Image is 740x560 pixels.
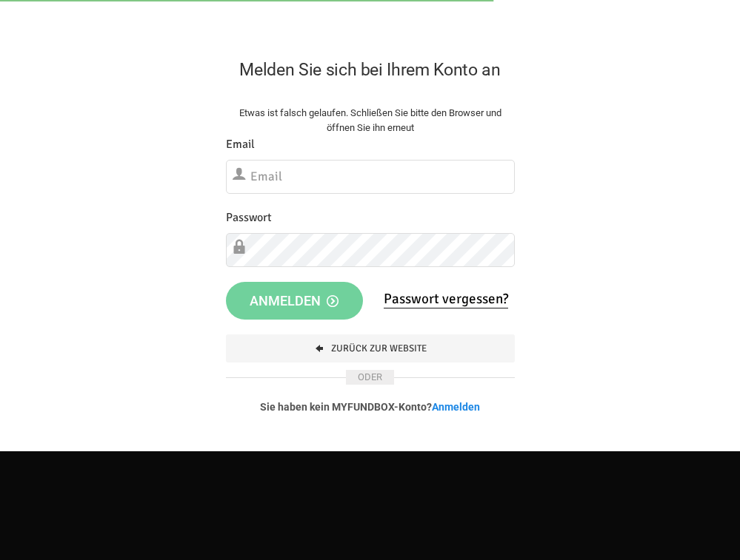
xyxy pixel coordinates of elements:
[384,290,508,308] a: Passwort vergessen?
[432,401,480,413] a: Anmelden
[346,370,394,385] span: ODER
[226,135,255,154] label: Email
[250,293,339,308] span: Anmelden
[226,57,515,83] h2: Melden Sie sich bei Ihrem Konto an
[226,282,363,320] button: Anmelden
[226,334,515,362] a: Zurück zur Website
[226,106,515,135] div: Etwas ist falsch gelaufen. Schließen Sie bitte den Browser und öffnen Sie ihn erneut
[226,209,272,227] label: Passwort
[226,160,515,194] input: Email
[226,399,515,414] p: Sie haben kein MYFUNDBOX-Konto?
